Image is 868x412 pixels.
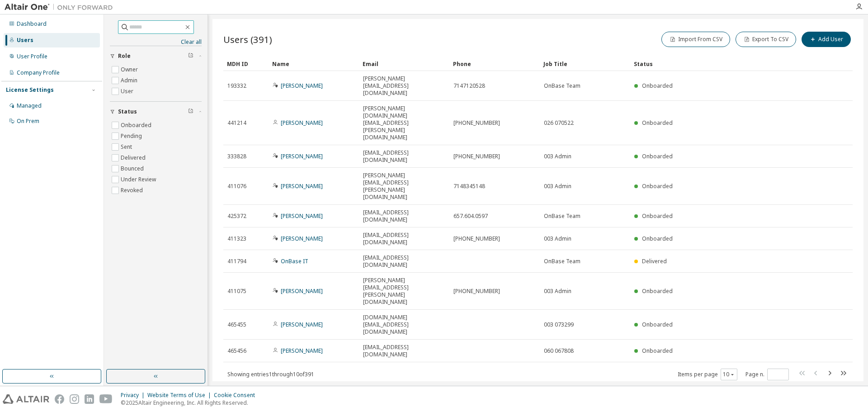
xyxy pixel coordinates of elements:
span: 026 070522 [544,119,574,127]
span: 465455 [227,321,246,328]
div: Privacy [121,392,147,399]
label: Owner [121,64,140,75]
span: Items per page [678,369,737,380]
span: Onboarded [642,212,673,220]
span: 193332 [227,82,246,90]
div: Phone [453,57,536,71]
label: Under Review [121,174,158,185]
span: Onboarded [642,152,673,160]
span: [PHONE_NUMBER] [453,119,500,127]
span: [PHONE_NUMBER] [453,153,500,160]
label: Admin [121,75,139,86]
span: [PERSON_NAME][DOMAIN_NAME][EMAIL_ADDRESS][PERSON_NAME][DOMAIN_NAME] [363,105,445,141]
span: [EMAIL_ADDRESS][DOMAIN_NAME] [363,254,445,269]
span: Showing entries 1 through 10 of 391 [227,370,314,378]
span: 657.604.0597 [453,213,488,220]
div: Managed [17,102,42,109]
span: OnBase Team [544,258,580,265]
span: [EMAIL_ADDRESS][DOMAIN_NAME] [363,344,445,358]
span: [EMAIL_ADDRESS][DOMAIN_NAME] [363,209,445,223]
img: altair_logo.svg [3,394,49,404]
span: Role [118,52,131,60]
img: youtube.svg [99,394,113,404]
a: [PERSON_NAME] [281,212,323,220]
span: OnBase Team [544,82,580,90]
div: Dashboard [17,20,47,28]
label: User [121,86,135,97]
span: [EMAIL_ADDRESS][DOMAIN_NAME] [363,149,445,164]
div: Name [272,57,355,71]
span: 7148345148 [453,183,485,190]
a: [PERSON_NAME] [281,152,323,160]
img: linkedin.svg [85,394,94,404]
button: Add User [802,32,851,47]
span: 411323 [227,235,246,242]
span: 425372 [227,213,246,220]
a: [PERSON_NAME] [281,287,323,295]
span: 003 Admin [544,183,571,190]
span: 7147120528 [453,82,485,90]
span: Users (391) [223,33,272,46]
label: Revoked [121,185,145,196]
span: [PHONE_NUMBER] [453,288,500,295]
span: 060 067808 [544,347,574,355]
span: 003 Admin [544,288,571,295]
span: Status [118,108,137,115]
button: Role [110,46,202,66]
a: [PERSON_NAME] [281,182,323,190]
div: Company Profile [17,69,60,76]
a: [PERSON_NAME] [281,119,323,127]
span: 411076 [227,183,246,190]
span: [DOMAIN_NAME][EMAIL_ADDRESS][DOMAIN_NAME] [363,314,445,336]
span: Clear filter [188,52,193,60]
p: © 2025 Altair Engineering, Inc. All Rights Reserved. [121,399,260,407]
span: Clear filter [188,108,193,115]
div: Website Terms of Use [147,392,214,399]
span: Onboarded [642,347,673,355]
span: Onboarded [642,182,673,190]
span: [PERSON_NAME][EMAIL_ADDRESS][PERSON_NAME][DOMAIN_NAME] [363,172,445,201]
span: OnBase Team [544,213,580,220]
span: 411075 [227,288,246,295]
a: OnBase IT [281,257,308,265]
span: Page n. [745,369,789,380]
img: Altair One [5,3,118,12]
span: 333828 [227,153,246,160]
label: Bounced [121,163,146,174]
div: Job Title [543,57,627,71]
span: 441214 [227,119,246,127]
div: License Settings [6,86,54,94]
label: Pending [121,131,144,142]
span: 465456 [227,347,246,355]
label: Onboarded [121,120,153,131]
a: [PERSON_NAME] [281,235,323,242]
img: facebook.svg [55,394,64,404]
button: Export To CSV [736,32,796,47]
label: Delivered [121,152,147,163]
a: [PERSON_NAME] [281,82,323,90]
button: 10 [723,371,735,378]
div: Users [17,37,33,44]
div: On Prem [17,118,39,125]
a: [PERSON_NAME] [281,321,323,328]
a: Clear all [110,38,202,46]
span: Onboarded [642,287,673,295]
button: Import From CSV [661,32,730,47]
div: Cookie Consent [214,392,260,399]
span: [EMAIL_ADDRESS][DOMAIN_NAME] [363,232,445,246]
span: Onboarded [642,235,673,242]
span: 003 Admin [544,153,571,160]
button: Status [110,102,202,122]
span: [PERSON_NAME][EMAIL_ADDRESS][DOMAIN_NAME] [363,75,445,97]
span: 411794 [227,258,246,265]
label: Sent [121,142,134,152]
div: User Profile [17,53,47,60]
span: 003 073299 [544,321,574,328]
span: Onboarded [642,119,673,127]
span: [PHONE_NUMBER] [453,235,500,242]
span: Delivered [642,257,667,265]
a: [PERSON_NAME] [281,347,323,355]
img: instagram.svg [70,394,79,404]
div: Email [363,57,446,71]
span: 003 Admin [544,235,571,242]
